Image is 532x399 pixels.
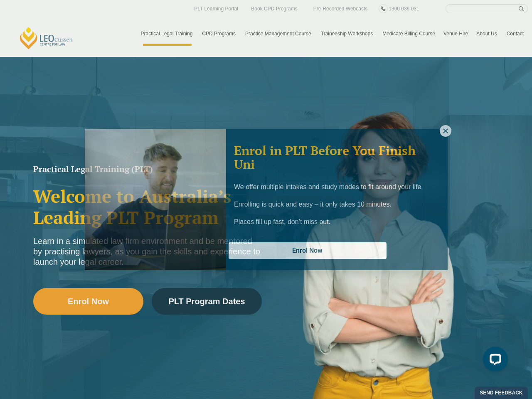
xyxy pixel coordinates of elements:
[234,218,330,225] span: Places fill up fast, don’t miss out.
[229,242,387,259] button: Enrol Now
[85,129,226,270] img: Woman in yellow blouse holding folders looking to the right and smiling
[440,125,451,137] button: Close
[234,142,416,172] span: Enrol in PLT Before You Finish Uni
[476,343,511,378] iframe: LiveChat chat widget
[234,201,392,208] span: Enrolling is quick and easy – it only takes 10 minutes.
[234,183,423,190] span: We offer multiple intakes and study modes to fit around your life.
